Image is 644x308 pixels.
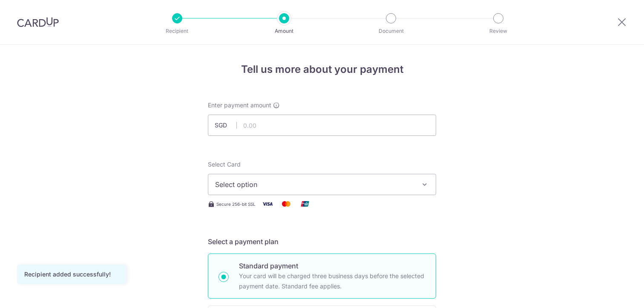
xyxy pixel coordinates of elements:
[259,199,276,209] img: Visa
[146,27,209,35] p: Recipient
[278,199,295,209] img: Mastercard
[208,236,436,247] h5: Select a payment plan
[239,271,425,291] p: Your card will be charged three business days before the selected payment date. Standard fee appl...
[208,115,436,136] input: 0.00
[296,199,313,209] img: Union Pay
[17,17,59,27] img: CardUp
[208,161,241,168] span: translation missing: en.payables.payment_networks.credit_card.summary.labels.select_card
[208,174,436,195] button: Select option
[359,27,423,35] p: Document
[215,121,237,130] span: SGD
[239,261,425,271] p: Standard payment
[253,27,316,35] p: Amount
[208,62,436,77] h4: Tell us more about your payment
[208,101,271,109] span: Enter payment amount
[24,270,119,279] div: Recipient added successfully!
[216,201,256,207] span: Secure 256-bit SSL
[467,27,530,35] p: Review
[215,179,414,190] span: Select option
